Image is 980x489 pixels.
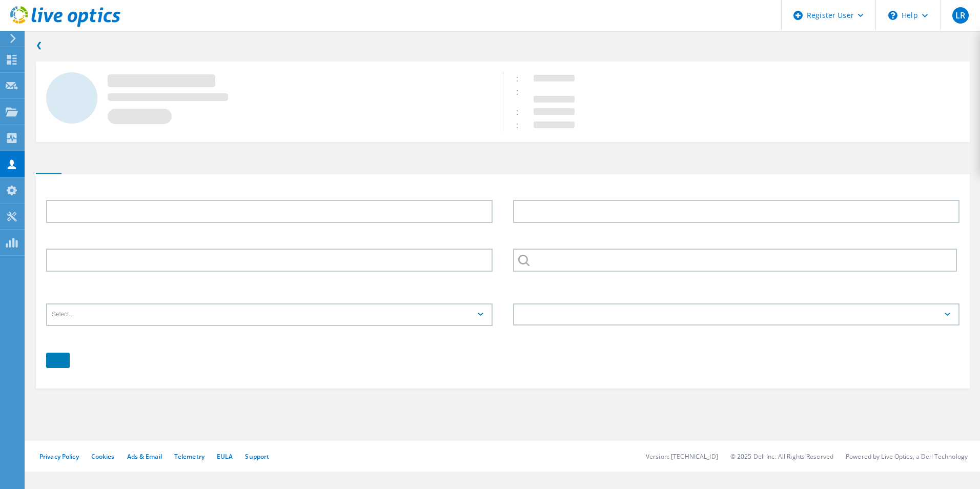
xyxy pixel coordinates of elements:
svg: \n [888,11,897,20]
li: Version: [TECHNICAL_ID] [646,452,718,461]
a: Privacy Policy [39,452,79,461]
a: Back to search [36,39,43,51]
span: LR [955,11,965,19]
a: Support [245,452,269,461]
span: : [516,73,528,84]
a: Cookies [91,452,115,461]
span: : [516,106,528,117]
span: : [516,86,528,97]
a: Ads & Email [127,452,162,461]
li: © 2025 Dell Inc. All Rights Reserved [730,452,833,461]
li: Powered by Live Optics, a Dell Technology [846,452,968,461]
a: Live Optics Dashboard [10,22,120,29]
span: : [516,119,528,131]
a: Telemetry [174,452,205,461]
a: EULA [217,452,233,461]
